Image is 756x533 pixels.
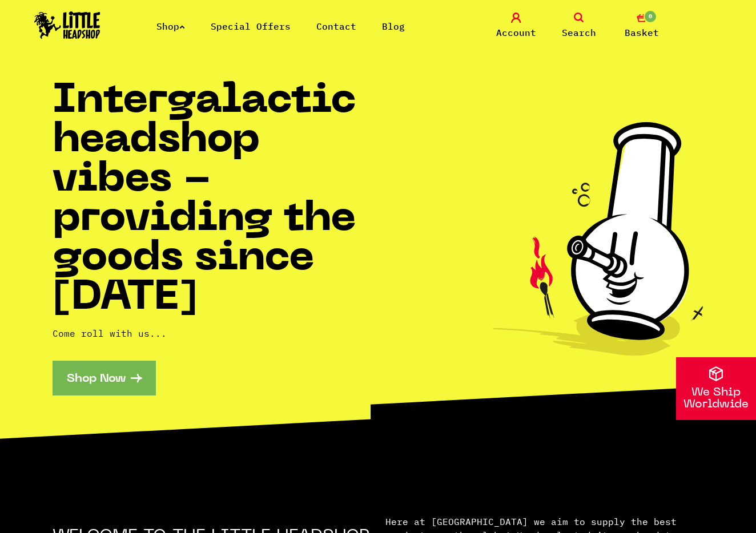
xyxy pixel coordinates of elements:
span: 0 [644,10,657,23]
a: Blog [382,21,405,32]
span: Search [562,26,596,39]
a: 0 Basket [613,13,670,39]
a: Shop [156,21,185,32]
img: Little Head Shop Logo [34,11,100,39]
a: Contact [316,21,356,32]
p: We Ship Worldwide [676,387,756,411]
a: Shop Now [53,361,156,395]
span: Account [496,26,536,39]
a: Special Offers [211,21,291,32]
h1: Intergalactic headshop vibes - providing the goods since [DATE] [53,82,378,318]
p: Come roll with us... [53,326,378,340]
span: Basket [625,26,659,39]
a: Search [550,13,608,39]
